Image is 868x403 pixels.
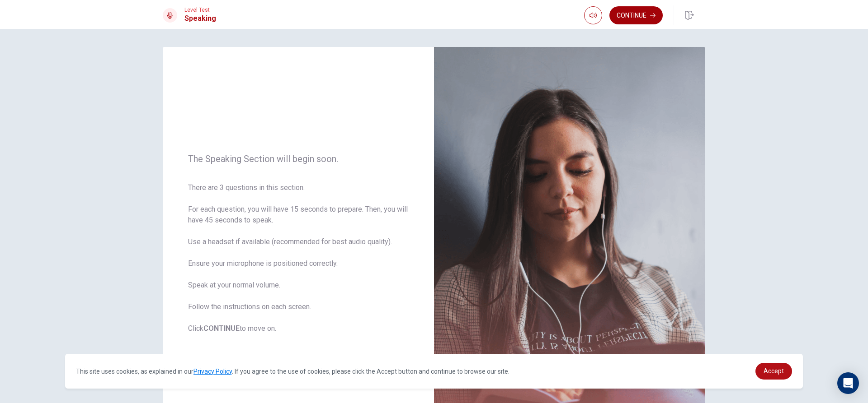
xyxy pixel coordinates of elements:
[65,354,803,389] div: cookieconsent
[609,6,663,24] button: Continue
[76,368,509,375] span: This site uses cookies, as explained in our . If you agree to the use of cookies, please click th...
[193,368,232,375] a: Privacy Policy
[188,153,409,164] span: The Speaking Section will begin soon.
[755,363,792,380] a: dismiss cookie message
[184,13,216,24] h1: Speaking
[203,324,240,333] b: CONTINUE
[188,182,409,334] span: There are 3 questions in this section. For each question, you will have 15 seconds to prepare. Th...
[837,372,859,394] div: Open Intercom Messenger
[764,367,784,375] span: Accept
[184,7,216,13] span: Level Test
